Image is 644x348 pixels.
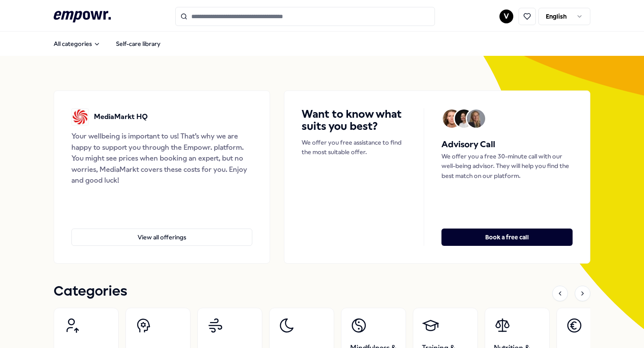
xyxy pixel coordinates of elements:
[441,229,573,246] button: Book a free call
[175,7,435,26] input: Search for products, categories or subcategories
[54,281,127,303] h1: Categories
[443,110,461,128] img: Avatar
[499,10,513,23] button: V
[71,229,252,246] button: View all offerings
[302,138,406,157] p: We offer you free assistance to find the most suitable offer.
[467,110,485,128] img: Avatar
[455,110,473,128] img: Avatar
[47,35,107,52] button: All categories
[441,151,573,180] p: We offer you a free 30-minute call with our well-being advisor. They will help you find the best ...
[71,215,252,246] a: View all offerings
[94,111,148,122] p: MediaMarkt HQ
[71,131,252,186] div: Your wellbeing is important to us! That’s why we are happy to support you through the Empowr. pla...
[302,108,406,132] h4: Want to know what suits you best?
[109,35,167,52] a: Self-care library
[71,108,89,126] img: MediaMarkt HQ
[47,35,167,52] nav: Main
[441,138,573,151] h5: Advisory Call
